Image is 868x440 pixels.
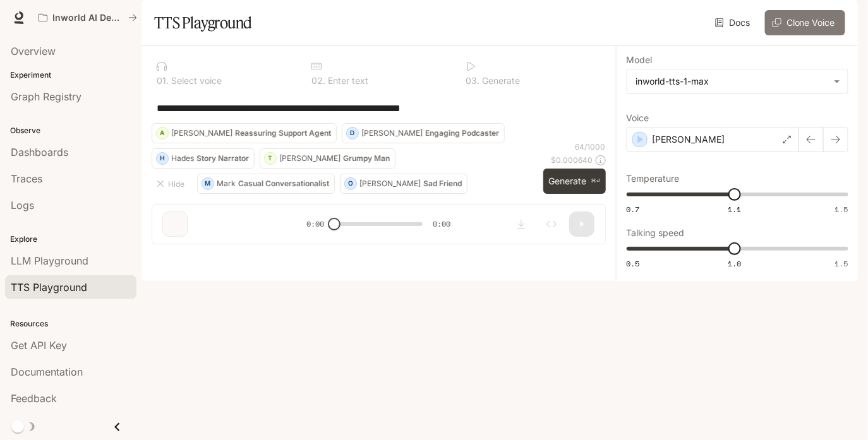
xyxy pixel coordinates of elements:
button: Clone Voice [765,10,845,35]
div: O [345,174,356,194]
p: Mark [217,180,236,187]
p: 0 1 . [157,76,169,85]
div: A [157,123,168,143]
div: H [157,148,168,169]
button: O[PERSON_NAME]Sad Friend [340,174,467,194]
p: Engaging Podcaster [425,129,499,137]
p: Select voice [169,76,222,85]
p: Hades [171,155,194,162]
div: inworld-tts-1-max [636,75,828,88]
p: [PERSON_NAME] [279,155,341,162]
p: ⌘⏎ [591,177,601,185]
p: Voice [627,114,649,122]
span: 1.5 [835,204,848,215]
span: 0.7 [627,204,640,215]
button: HHadesStory Narrator [152,148,255,169]
div: D [347,123,358,143]
span: 1.5 [835,258,848,269]
p: Talking speed [627,229,685,237]
p: Casual Conversationalist [238,180,329,187]
p: Model [627,56,653,64]
button: Generate⌘⏎ [543,169,606,194]
div: inworld-tts-1-max [627,69,848,93]
button: D[PERSON_NAME]Engaging Podcaster [342,123,505,143]
div: T [265,148,276,169]
p: 0 2 . [311,76,325,85]
span: 1.0 [728,258,742,269]
p: 64 / 1000 [576,141,606,152]
button: All workspaces [33,5,143,30]
p: Reassuring Support Agent [235,129,331,137]
div: M [202,174,214,194]
p: [PERSON_NAME] [361,129,423,137]
p: Story Narrator [196,155,249,162]
button: MMarkCasual Conversationalist [197,174,335,194]
p: [PERSON_NAME] [359,180,421,187]
span: 1.1 [728,204,742,215]
h1: TTS Playground [154,10,252,35]
p: Generate [480,76,521,85]
p: 0 3 . [466,76,480,85]
button: A[PERSON_NAME]Reassuring Support Agent [152,123,337,143]
a: Docs [713,10,755,35]
p: Enter text [325,76,368,85]
p: Temperature [627,174,680,183]
p: Inworld AI Demos [52,13,123,23]
p: [PERSON_NAME] [171,129,232,137]
button: T[PERSON_NAME]Grumpy Man [260,148,395,169]
p: Grumpy Man [343,155,390,162]
p: [PERSON_NAME] [653,133,725,146]
button: Hide [152,174,192,194]
p: Sad Friend [423,180,462,187]
span: 0.5 [627,258,640,269]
